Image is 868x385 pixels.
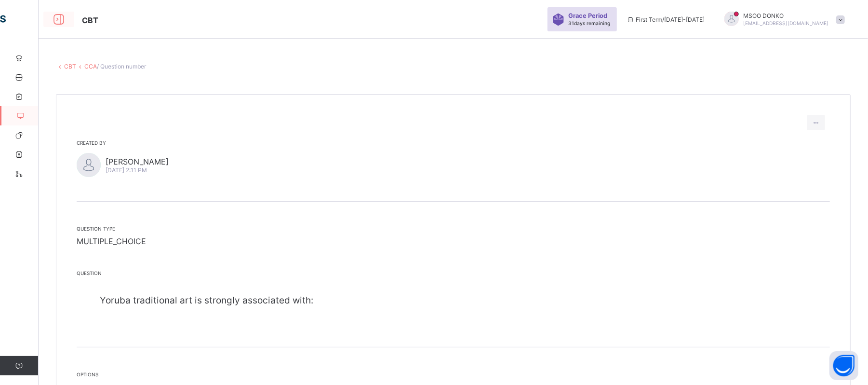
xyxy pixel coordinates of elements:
span: Question type [77,226,197,232]
span: / Question number [97,63,146,70]
img: sticker-purple.71386a28dfed39d6af7621340158ba97.svg [552,14,564,26]
button: Open asap [829,351,858,380]
span: CBT [82,15,98,25]
span: MSOO DONKO [744,12,829,19]
span: [PERSON_NAME] [106,157,169,166]
span: MULTIPLE_CHOICE [77,236,146,246]
span: [EMAIL_ADDRESS][DOMAIN_NAME] [744,20,829,26]
div: MSOODONKO [715,12,850,27]
span: Yoruba traditional art is strongly associated with: [100,295,313,306]
span: [DATE] 2:11 PM [106,166,147,174]
span: Options [77,371,830,377]
span: Question [77,270,830,276]
a: CCA [84,63,97,70]
a: CBT [64,63,76,70]
span: session/term information [627,16,705,23]
span: Grace Period [568,12,607,19]
span: Created by [77,140,830,146]
span: 31 days remaining [568,20,610,26]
